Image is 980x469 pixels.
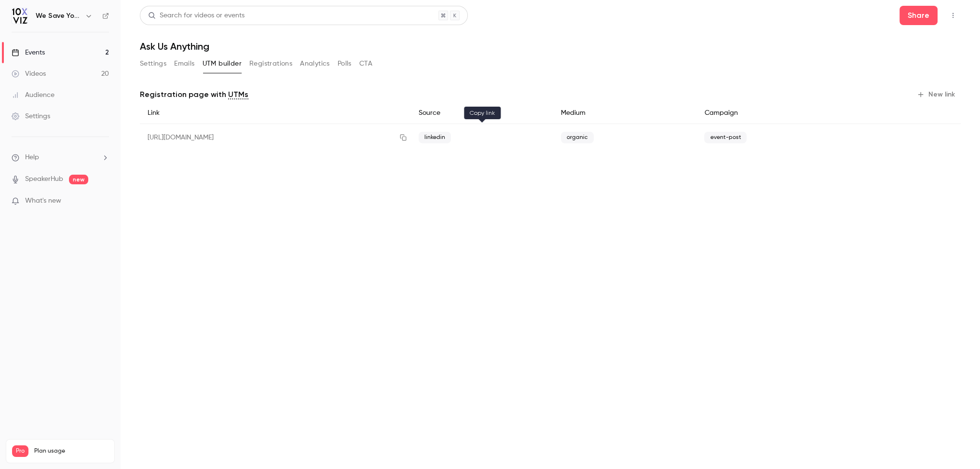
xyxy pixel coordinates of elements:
button: Emails [174,56,194,71]
div: [URL][DOMAIN_NAME] [140,124,411,152]
span: event-post [704,132,747,143]
img: We Save You Time! [12,8,27,24]
span: linkedin [419,132,451,143]
button: Analytics [300,56,330,71]
button: Polls [338,56,352,71]
button: Settings [140,56,166,71]
a: SpeakerHub [25,174,63,184]
button: CTA [359,56,372,71]
h6: We Save You Time! [36,11,81,21]
span: Help [25,152,39,163]
div: Campaign [696,102,869,124]
button: UTM builder [203,56,242,71]
li: help-dropdown-opener [12,152,109,163]
p: Registration page with [140,89,248,100]
div: Medium [553,102,697,124]
button: New link [913,87,961,102]
a: UTMs [228,89,248,100]
div: Link [140,102,411,124]
span: organic [561,132,594,143]
button: Registrations [249,56,292,71]
h1: Ask Us Anything [140,41,961,52]
div: Videos [12,69,46,79]
span: What's new [25,196,61,206]
div: Settings [12,111,50,121]
iframe: Noticeable Trigger [97,197,109,206]
button: Share [899,6,938,25]
span: Pro [12,445,28,457]
div: Search for videos or events [148,11,245,21]
span: Plan usage [34,447,109,455]
div: Events [12,48,45,57]
div: Audience [12,90,54,100]
div: Source [411,102,553,124]
span: new [69,175,88,184]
